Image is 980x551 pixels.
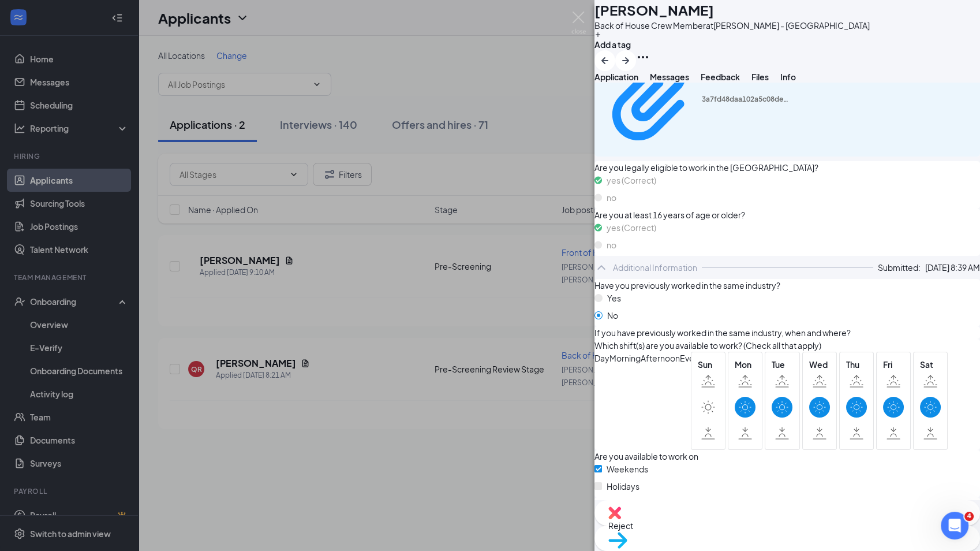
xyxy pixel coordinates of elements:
[607,221,656,234] span: yes (Correct)
[925,261,980,274] span: [DATE] 8:39 AM
[607,292,621,304] span: Yes
[594,279,780,292] span: Have you previously worked in the same industry?
[594,31,631,51] button: PlusAdd a tag
[619,54,633,68] svg: ArrowRight
[609,352,641,364] span: Morning
[594,339,821,352] span: Which shift(s) are you available to work? (Check all that apply)
[594,31,601,38] svg: Plus
[964,512,974,521] span: 4
[594,72,638,82] span: Application
[751,72,769,82] span: Files
[607,480,639,493] span: Holidays
[615,50,636,71] button: ArrowRight
[772,358,792,371] span: Tue
[941,512,968,539] iframe: Intercom live chat
[636,50,650,64] svg: Ellipses
[594,260,608,274] svg: ChevronUp
[698,358,719,371] span: Sun
[607,239,616,251] span: no
[598,54,612,68] svg: ArrowLeftNew
[594,450,698,463] span: Are you available to work on
[883,358,904,371] span: Fri
[680,352,710,364] span: Evening
[920,358,941,371] span: Sat
[735,358,755,371] span: Mon
[607,463,648,475] span: Weekends
[607,191,616,204] span: no
[809,358,830,371] span: Wed
[650,72,689,82] span: Messages
[594,326,851,339] span: If you have previously worked in the same industry, when and where?
[594,497,961,510] span: What do you know about [PERSON_NAME] and why are you excited to work at a [PERSON_NAME]?
[594,352,609,364] span: Day
[846,358,867,371] span: Thu
[601,49,702,150] svg: Paperclip
[878,261,921,274] span: Submitted:
[641,352,680,364] span: Afternoon
[601,49,788,151] a: Paperclip3a7fd48daa102a5c08defbe42c7972ef.pdf
[702,95,788,104] div: 3a7fd48daa102a5c08defbe42c7972ef.pdf
[780,72,796,82] span: Info
[594,20,870,31] div: Back of House Crew Member at [PERSON_NAME] - [GEOGRAPHIC_DATA]
[594,161,980,174] span: Are you legally eligible to work in the [GEOGRAPHIC_DATA]?
[701,72,740,82] span: Feedback
[608,519,966,532] span: Reject
[613,262,697,273] div: Additional Information
[594,209,980,221] span: Are you at least 16 years of age or older?
[607,309,618,322] span: No
[594,50,615,71] button: ArrowLeftNew
[607,174,656,187] span: yes (Correct)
